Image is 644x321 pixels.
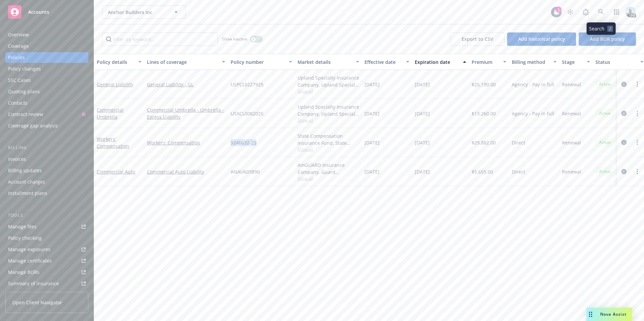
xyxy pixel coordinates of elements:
a: circleInformation [620,168,628,176]
span: [DATE] [365,110,380,117]
a: Manage BORs [5,267,88,278]
a: Policy checking [5,233,88,243]
a: Commercial Umbrella - Umbrella - Excess Liability [147,106,225,120]
span: Anchor Builders Inc [108,9,166,16]
div: Expiration date [415,59,459,66]
a: more [633,168,641,176]
button: Anchor Builders Inc [102,5,186,19]
button: Add historical policy [507,32,576,46]
a: Commercial Auto Liability [147,168,225,175]
a: Report a Bug [579,5,592,19]
span: Renewal [562,81,581,88]
a: more [633,80,641,88]
span: [DATE] [365,139,380,146]
button: Stage [559,54,593,70]
div: Lines of coverage [147,59,218,66]
span: $29,882.00 [472,139,496,146]
a: Quoting plans [5,86,88,97]
div: Billing [5,144,88,151]
div: Manage BORs [8,267,39,278]
div: Coverage gap analysis [8,120,58,131]
div: State Compensation Insurance Fund, State Compensation Insurance Fund (SCIF) [298,132,359,146]
a: Accounts [5,3,88,21]
span: Active [598,169,612,175]
div: SSC Cases [8,75,31,86]
img: photo [625,7,636,17]
div: Policy changes [8,64,41,74]
div: Overview [8,29,29,40]
input: Filter by keyword... [102,32,218,46]
div: Account charges [8,177,45,187]
div: Policy details [97,59,134,66]
span: Show inactive [222,36,247,42]
div: Manage files [8,221,36,232]
span: Open Client Navigator [12,299,62,306]
div: Market details [298,59,352,66]
span: $25,190.00 [472,81,496,88]
span: Active [598,110,612,116]
div: Tools [5,212,88,219]
div: Contacts [8,98,27,108]
span: Direct [512,168,525,175]
button: Market details [295,54,362,70]
button: Policy details [94,54,144,70]
a: SSC Cases [5,75,88,86]
a: Stop snowing [564,5,577,19]
div: Manage exposures [8,244,51,255]
div: Manage certificates [8,255,52,266]
a: circleInformation [620,109,628,117]
span: $5,655.00 [472,168,493,175]
button: Nova Assist [586,308,632,321]
button: Effective date [362,54,412,70]
a: Billing updates [5,165,88,176]
a: Coverage gap analysis [5,120,88,131]
button: Expiration date [412,54,469,70]
span: Renewal [562,168,581,175]
a: Overview [5,29,88,40]
span: [DATE] [415,81,430,88]
span: Agency - Pay in full [512,110,554,117]
span: Agency - Pay in full [512,81,554,88]
div: Billing method [512,59,549,66]
div: Policies [8,52,25,63]
span: USXCL0082025 [231,110,263,117]
button: Billing method [509,54,559,70]
div: Premium [472,59,499,66]
span: [DATE] [415,139,430,146]
span: Renewal [562,139,581,146]
button: Premium [469,54,509,70]
a: Installment plans [5,188,88,199]
button: Policy number [228,54,295,70]
div: Effective date [365,59,402,66]
div: Installment plans [8,188,47,199]
div: Contract review [8,109,43,120]
a: Commercial Auto [97,169,135,175]
span: [DATE] [365,81,380,88]
a: Coverage [5,41,88,51]
span: Add BOR policy [590,36,625,42]
div: Summary of insurance [8,278,59,289]
a: Summary of insurance [5,278,88,289]
div: Upland Specialty Insurance Company, Upland Specialty Insurance Company, Amwins [298,103,359,117]
a: Account charges [5,177,88,187]
div: Billing updates [8,165,42,176]
div: Upland Specialty Insurance Company, Upland Specialty Insurance Company, Amwins [298,74,359,88]
a: Commercial Umbrella [97,107,124,120]
a: Switch app [610,5,623,19]
div: Quoting plans [8,86,40,97]
div: Policy checking [8,233,42,243]
span: Export to CSV [462,36,493,42]
a: Contract review [5,109,88,120]
span: Accounts [28,9,49,15]
a: more [633,109,641,117]
span: 9246632-25 [231,139,256,146]
a: circleInformation [620,80,628,88]
span: [DATE] [365,168,380,175]
span: Manage exposures [5,244,88,255]
a: General Liability [97,81,133,88]
div: Coverage [8,41,29,51]
a: circleInformation [620,138,628,146]
div: Policy number [231,59,285,66]
a: Workers' Compensation [147,139,225,146]
div: Invoices [8,154,26,165]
